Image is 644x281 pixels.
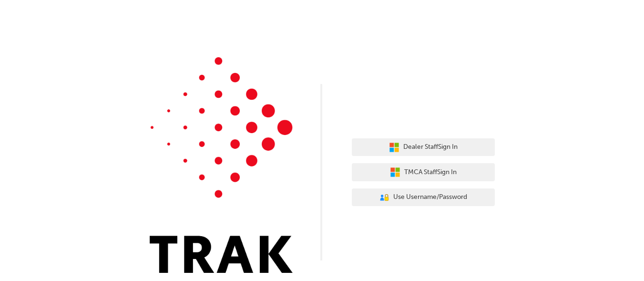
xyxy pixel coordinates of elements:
[150,57,293,273] img: Trak
[352,138,495,156] button: Dealer StaffSign In
[403,142,458,153] span: Dealer Staff Sign In
[393,192,467,203] span: Use Username/Password
[352,188,495,207] button: Use Username/Password
[352,163,495,181] button: TMCA StaffSign In
[404,167,457,178] span: TMCA Staff Sign In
